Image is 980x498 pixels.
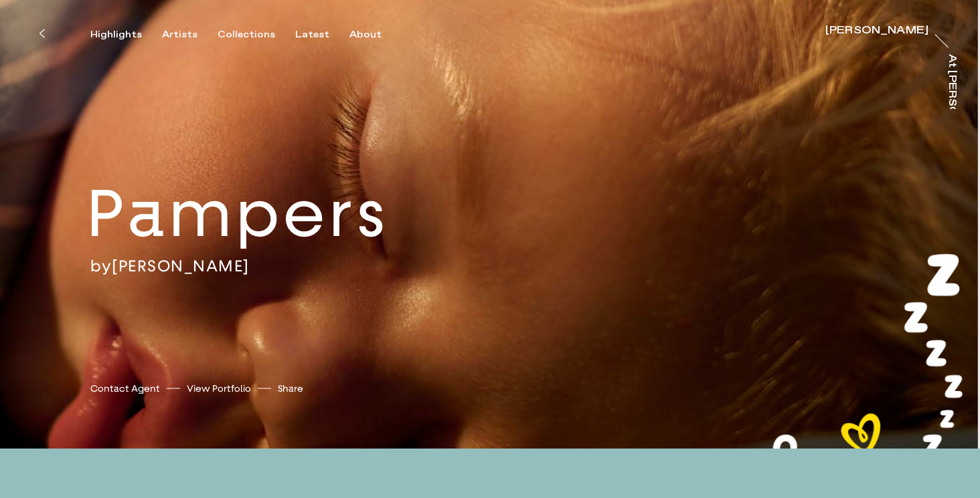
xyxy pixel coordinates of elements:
[295,29,349,41] button: Latest
[278,380,303,398] button: Share
[825,25,928,39] a: [PERSON_NAME]
[112,256,250,276] a: [PERSON_NAME]
[162,29,218,41] button: Artists
[944,54,957,109] a: At [PERSON_NAME]
[947,54,957,174] div: At [PERSON_NAME]
[90,382,160,396] a: Contact Agent
[218,29,295,41] button: Collections
[349,29,402,41] button: About
[349,29,382,41] div: About
[90,29,162,41] button: Highlights
[90,29,142,41] div: Highlights
[90,256,112,276] span: by
[187,382,251,396] a: View Portfolio
[295,29,329,41] div: Latest
[86,172,479,256] h2: Pampers
[162,29,197,41] div: Artists
[218,29,275,41] div: Collections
